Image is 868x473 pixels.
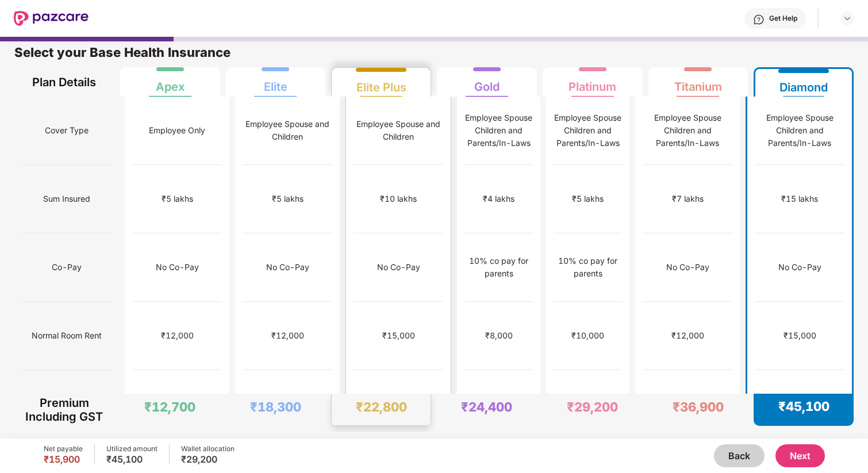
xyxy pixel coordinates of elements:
div: ₹15,000 [783,329,816,342]
div: ₹45,100 [778,398,829,414]
div: ₹12,000 [161,329,194,342]
div: Elite [264,71,287,94]
div: Employee Spouse Children and Parents/In-Laws [554,111,622,149]
div: ₹8,000 [485,329,513,342]
div: Wallet allocation [181,444,235,453]
div: 10% co pay for parents [554,255,622,280]
button: Back [714,444,765,467]
div: ₹29,200 [181,453,235,465]
div: No Co-Pay [778,261,821,274]
div: ₹12,700 [144,399,195,415]
div: 10% co pay for parents [464,255,533,280]
div: No Co-Pay [156,261,199,274]
img: svg+xml;base64,PHN2ZyBpZD0iRHJvcGRvd24tMzJ4MzIiIHhtbG5zPSJodHRwOi8vd3d3LnczLm9yZy8yMDAwL3N2ZyIgd2... [843,14,852,23]
div: Employee Only [149,124,205,137]
div: ₹7 lakhs [672,193,704,205]
img: svg+xml;base64,PHN2ZyBpZD0iSGVscC0zMngzMiIgeG1sbnM9Imh0dHA6Ly93d3cudzMub3JnLzIwMDAvc3ZnIiB3aWR0aD... [753,14,765,25]
div: Employee Spouse Children and Parents/In-Laws [643,111,732,149]
div: ₹5 lakhs [572,193,604,205]
div: Titanium [674,71,722,94]
div: ₹12,000 [671,329,704,342]
span: [MEDICAL_DATA] Room Rent [22,387,112,421]
div: Get Help [769,14,797,23]
div: Net payable [44,444,83,453]
div: ₹12,000 [271,329,304,342]
div: No Co-Pay [666,261,709,274]
div: ₹15,000 [382,329,415,342]
span: Normal Room Rent [32,325,102,347]
div: ₹36,900 [673,399,724,415]
div: Employee Spouse Children and Parents/In-Laws [464,111,533,149]
button: Next [775,444,825,467]
div: Apex [156,71,185,94]
div: Plan Details [22,67,107,97]
div: No Co-Pay [266,261,309,274]
div: Utilized amount [106,444,158,453]
div: ₹5 lakhs [272,193,304,205]
span: Cover Type [45,120,89,141]
div: No Co-Pay [377,261,420,274]
div: Employee Spouse and Children [354,118,443,143]
div: Gold [474,71,500,94]
div: ₹29,200 [567,399,618,415]
img: New Pazcare Logo [14,11,89,26]
div: Elite Plus [356,71,406,94]
div: Platinum [569,71,616,94]
div: ₹45,100 [106,453,158,465]
div: ₹15,900 [44,453,83,465]
div: ₹24,400 [461,399,512,415]
div: Diamond [779,71,828,94]
div: ₹10,000 [571,329,604,342]
div: ₹15 lakhs [781,193,818,205]
div: ₹18,300 [250,399,301,415]
div: Select your Base Health Insurance [14,44,854,67]
div: ₹22,800 [356,399,407,415]
div: Employee Spouse and Children [243,118,332,143]
div: ₹5 lakhs [162,193,193,205]
span: Sum Insured [43,188,90,210]
div: ₹4 lakhs [483,193,514,205]
div: Premium Including GST [22,394,107,426]
div: Employee Spouse Children and Parents/In-Laws [755,111,844,149]
div: ₹10 lakhs [380,193,417,205]
span: Co-Pay [52,256,82,278]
